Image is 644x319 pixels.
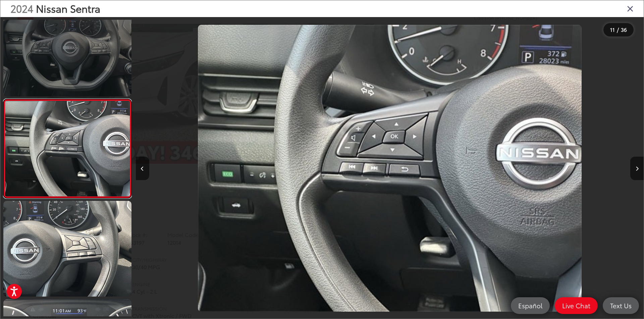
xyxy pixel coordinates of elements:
span: 11 [610,26,615,33]
img: 2024 Nissan Sentra S [198,25,582,312]
button: Next image [630,157,644,180]
a: Español [511,297,550,314]
span: Español [515,301,546,310]
span: / [616,27,620,32]
span: 2024 [10,1,33,15]
img: 2024 Nissan Sentra S [2,200,132,298]
button: Previous image [136,157,149,180]
img: 2024 Nissan Sentra S [4,101,131,196]
span: 36 [621,26,627,33]
a: Live Chat [555,297,598,314]
a: Text Us [603,297,639,314]
span: Live Chat [559,301,594,310]
span: Nissan Sentra [36,1,100,15]
i: Close gallery [627,4,634,13]
span: Text Us [607,301,635,310]
div: 2024 Nissan Sentra S 10 [136,25,644,312]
